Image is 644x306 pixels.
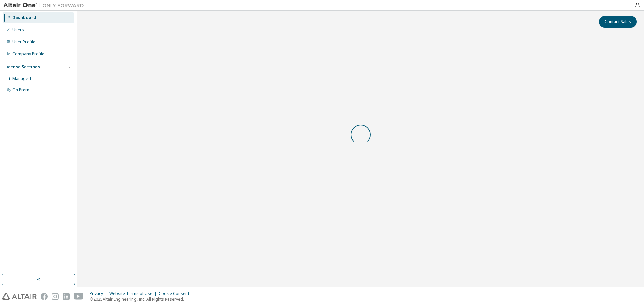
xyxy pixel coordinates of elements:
img: linkedin.svg [63,293,70,300]
button: Contact Sales [599,16,637,28]
img: facebook.svg [41,293,48,300]
div: Users [12,27,24,33]
img: youtube.svg [74,293,84,300]
div: User Profile [12,39,35,45]
div: Managed [12,76,31,81]
img: altair_logo.svg [2,293,37,300]
div: Dashboard [12,15,36,20]
div: Cookie Consent [159,291,193,296]
div: Website Terms of Use [109,291,159,296]
div: Privacy [90,291,109,296]
img: instagram.svg [52,293,59,300]
p: © 2025 Altair Engineering, Inc. All Rights Reserved. [90,296,193,302]
div: Company Profile [12,51,44,57]
img: Altair One [3,2,87,9]
div: On Prem [12,87,29,93]
div: License Settings [4,64,40,70]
